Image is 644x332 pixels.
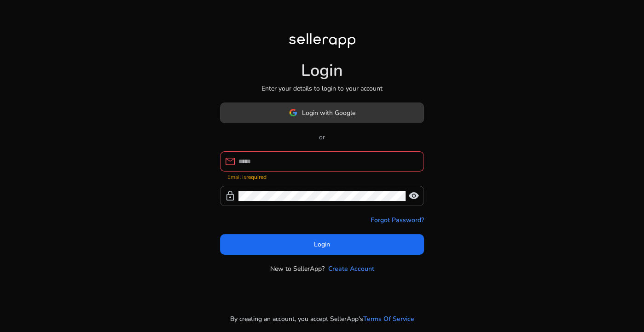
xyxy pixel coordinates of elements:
[314,240,330,249] span: Login
[289,109,297,117] img: google-logo.svg
[225,190,236,201] span: lock
[363,314,414,324] a: Terms Of Service
[270,264,325,274] p: New to SellerApp?
[227,172,417,181] mat-error: Email is
[246,173,267,181] strong: required
[220,132,424,142] p: or
[328,264,374,274] a: Create Account
[408,190,419,201] span: visibility
[301,61,343,80] h1: Login
[302,108,355,118] span: Login with Google
[220,103,424,123] button: Login with Google
[225,156,236,167] span: mail
[371,215,424,225] a: Forgot Password?
[220,234,424,255] button: Login
[261,84,383,93] p: Enter your details to login to your account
